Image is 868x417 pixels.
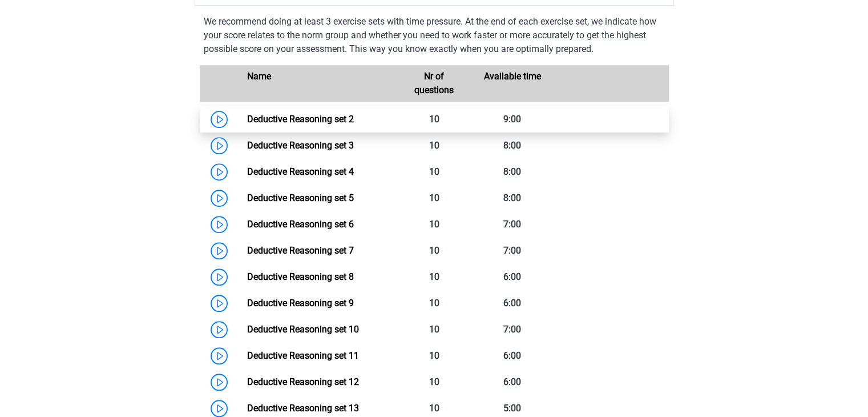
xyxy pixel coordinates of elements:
a: Deductive Reasoning set 9 [247,298,354,308]
a: Deductive Reasoning set 12 [247,376,359,387]
a: Deductive Reasoning set 11 [247,350,359,361]
div: Available time [473,70,551,97]
a: Deductive Reasoning set 7 [247,245,354,256]
a: Deductive Reasoning set 4 [247,166,354,177]
a: Deductive Reasoning set 8 [247,271,354,282]
a: Deductive Reasoning set 3 [247,140,354,151]
a: Deductive Reasoning set 5 [247,193,354,203]
p: We recommend doing at least 3 exercise sets with time pressure. At the end of each exercise set, ... [204,15,665,56]
a: Deductive Reasoning set 13 [247,403,359,414]
a: Deductive Reasoning set 6 [247,219,354,230]
div: Name [239,70,395,97]
a: Deductive Reasoning set 2 [247,114,354,125]
a: Deductive Reasoning set 10 [247,324,359,335]
div: Nr of questions [395,70,473,97]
